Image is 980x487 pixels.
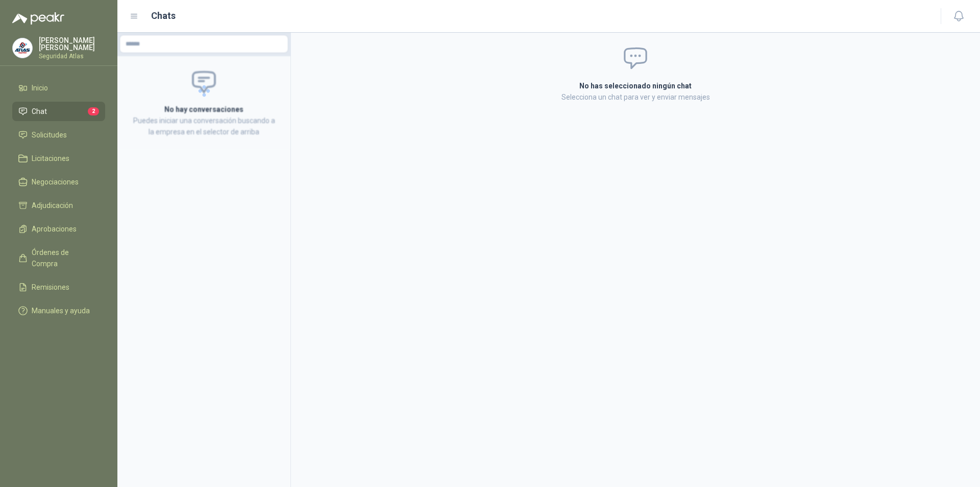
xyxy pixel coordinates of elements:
span: Aprobaciones [32,223,77,235]
img: Company Logo [13,38,32,58]
span: Licitaciones [32,153,69,164]
span: Negociaciones [32,176,79,188]
a: Licitaciones [12,149,105,168]
a: Negociaciones [12,172,105,192]
a: Manuales y ayuda [12,301,105,320]
a: Aprobaciones [12,219,105,239]
span: Manuales y ayuda [32,305,90,316]
p: Selecciona un chat para ver y enviar mensajes [457,91,814,103]
h2: No has seleccionado ningún chat [457,80,814,91]
a: Chat2 [12,102,105,121]
a: Órdenes de Compra [12,243,105,273]
a: Inicio [12,78,105,98]
span: Órdenes de Compra [32,247,95,269]
span: 2 [88,107,99,115]
span: Inicio [32,82,48,94]
span: Solicitudes [32,129,67,141]
span: Adjudicación [32,200,73,211]
p: [PERSON_NAME] [PERSON_NAME] [39,37,105,51]
p: Seguridad Atlas [39,53,105,59]
a: Solicitudes [12,125,105,145]
a: Adjudicación [12,196,105,215]
a: Remisiones [12,277,105,297]
h1: Chats [151,9,176,23]
span: Chat [32,106,47,117]
span: Remisiones [32,282,69,293]
img: Logo peakr [12,12,64,25]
